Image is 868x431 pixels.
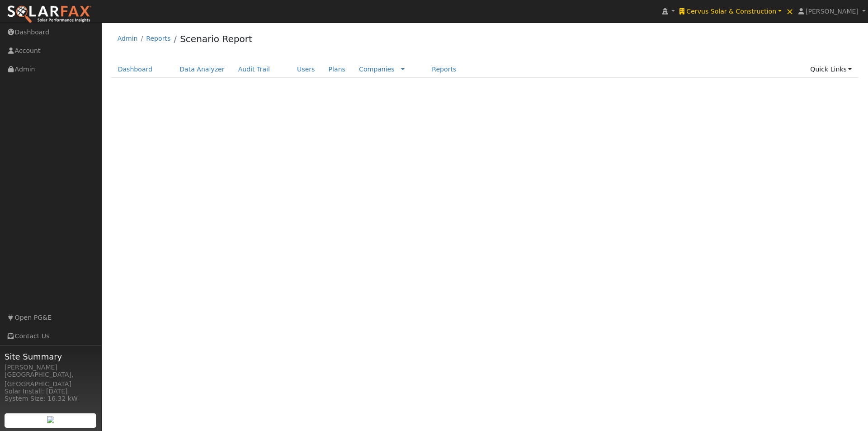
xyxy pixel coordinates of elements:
[180,33,252,44] a: Scenario Report
[786,6,794,17] span: ×
[5,370,97,389] div: [GEOGRAPHIC_DATA], [GEOGRAPHIC_DATA]
[7,5,92,24] img: SolarFax
[803,61,859,78] a: Quick Links
[359,66,395,73] a: Companies
[111,61,160,78] a: Dashboard
[322,61,352,78] a: Plans
[47,416,54,423] img: retrieve
[231,61,277,78] a: Audit Trail
[5,363,97,372] div: [PERSON_NAME]
[146,35,170,42] a: Reports
[173,61,231,78] a: Data Analyzer
[290,61,322,78] a: Users
[425,61,463,78] a: Reports
[806,8,859,15] span: [PERSON_NAME]
[5,394,97,403] div: System Size: 16.32 kW
[118,35,138,42] a: Admin
[5,350,97,363] span: Site Summary
[686,8,776,15] span: Cervus Solar & Construction
[5,387,97,396] div: Solar Install: [DATE]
